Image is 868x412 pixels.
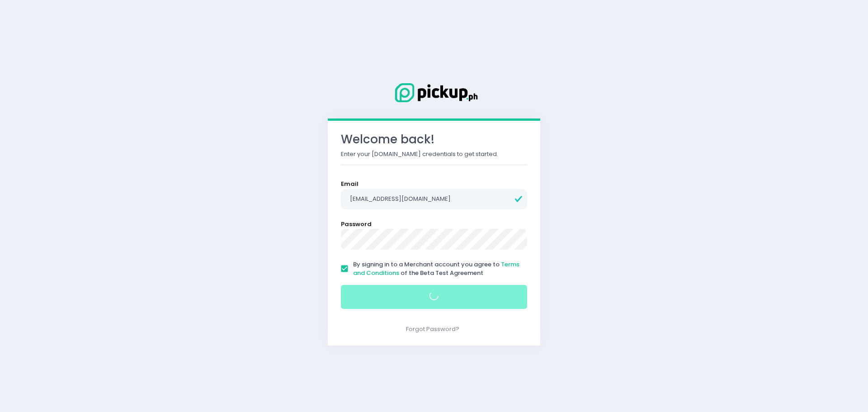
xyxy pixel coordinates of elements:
[341,180,359,189] label: Email
[406,325,459,333] a: Forgot Password?
[341,220,372,229] label: Password
[341,133,527,147] h3: Welcome back!
[341,150,527,159] p: Enter your [DOMAIN_NAME] credentials to get started.
[341,189,527,210] input: Email
[389,81,479,104] img: Logo
[353,260,519,278] span: By signing in to a Merchant account you agree to of the Beta Test Agreement
[353,260,519,278] a: Terms and Conditions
